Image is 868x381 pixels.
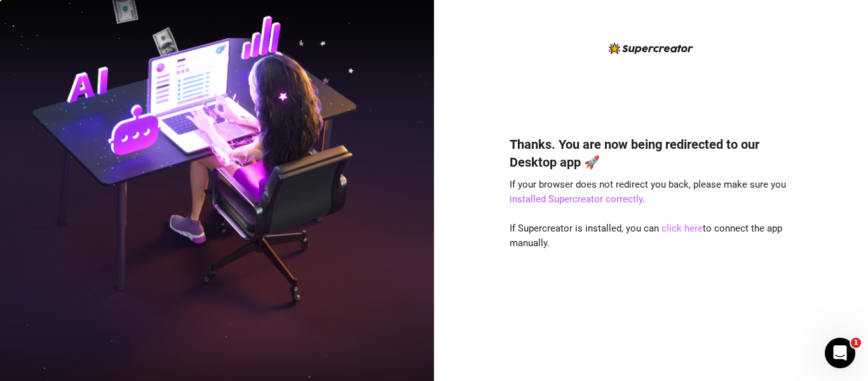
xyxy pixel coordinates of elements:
[510,193,642,205] a: installed Supercreator correctly
[661,223,703,234] a: click here
[851,338,861,348] span: 1
[825,338,855,368] iframe: Intercom live chat
[510,179,786,205] span: If your browser does not redirect you back, please make sure you .
[510,135,793,171] h4: Thanks. You are now being redirected to our Desktop app 🚀
[510,223,782,249] span: If Supercreator is installed, you can to connect the app manually.
[609,43,693,54] img: logo-BBDzfeDw.svg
